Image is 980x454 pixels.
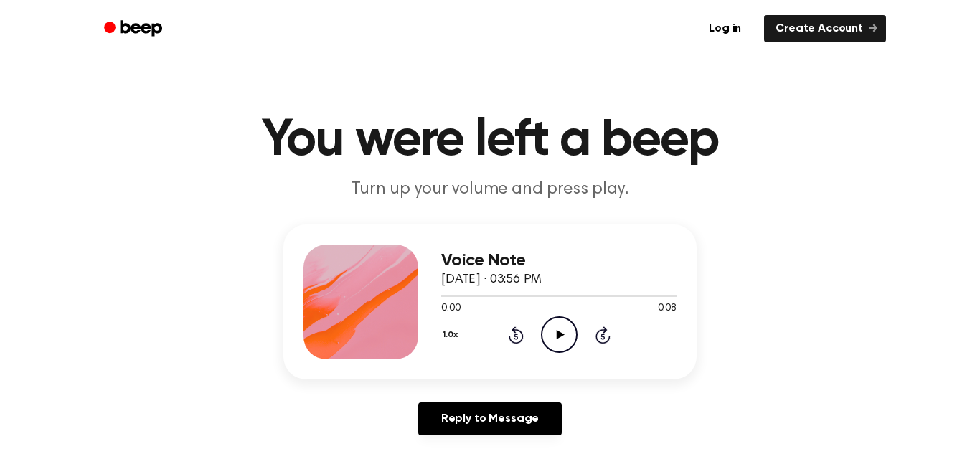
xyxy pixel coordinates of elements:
[764,15,886,42] a: Create Account
[123,115,857,166] h1: You were left a beep
[94,15,175,43] a: Beep
[418,402,562,435] a: Reply to Message
[694,12,755,45] a: Log in
[441,273,542,286] span: [DATE] · 03:56 PM
[441,251,677,270] h3: Voice Note
[441,323,463,347] button: 1.0x
[215,178,765,202] p: Turn up your volume and press play.
[441,301,460,316] span: 0:00
[658,301,677,316] span: 0:08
